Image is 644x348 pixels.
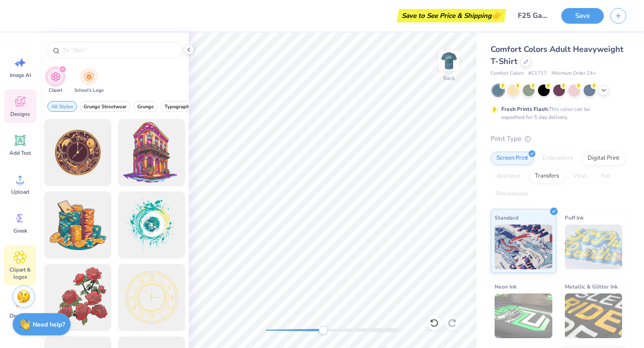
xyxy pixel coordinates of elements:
[318,326,327,335] div: Accessibility label
[501,105,611,121] div: This color can be expedited for 5 day delivery.
[565,293,623,338] img: Metallic & Glitter Ink
[137,103,154,110] span: Grunge
[491,10,501,21] span: 👉
[568,170,593,183] div: Vinyl
[582,152,625,165] div: Digital Print
[49,87,63,94] span: Clipart
[5,266,35,280] span: Clipart & logos
[561,8,604,24] button: Save
[84,103,127,110] span: Grunge Streetwear
[51,103,73,110] span: All Styles
[133,101,158,112] button: filter button
[80,101,131,112] button: filter button
[47,68,64,94] div: filter for Clipart
[10,72,31,79] span: Image AI
[495,225,552,269] img: Standard
[62,46,176,55] input: Try "Stars"
[440,52,458,70] img: Back
[528,70,547,77] span: # C1717
[511,7,555,25] input: Untitled Design
[399,9,504,22] div: Save to See Price & Shipping
[51,72,61,82] img: Clipart Image
[565,282,618,291] span: Metallic & Glitter Ink
[595,170,616,183] div: Foil
[491,70,524,77] span: Comfort Colors
[13,227,27,234] span: Greek
[74,68,104,94] button: filter button
[10,110,30,118] span: Designs
[9,312,31,319] span: Decorate
[47,68,64,94] button: filter button
[491,170,526,183] div: Applique
[47,101,77,112] button: filter button
[501,106,549,113] strong: Fresh Prints Flash:
[165,103,192,110] span: Typography
[33,320,65,329] strong: Need help?
[74,68,104,94] div: filter for School's Logo
[529,170,565,183] div: Transfers
[565,225,623,269] img: Puff Ink
[495,293,552,338] img: Neon Ink
[565,213,584,222] span: Puff Ink
[537,152,579,165] div: Embroidery
[74,87,104,94] span: School's Logo
[9,149,31,157] span: Add Text
[495,213,518,222] span: Standard
[491,44,623,67] span: Comfort Colors Adult Heavyweight T-Shirt
[495,282,517,291] span: Neon Ink
[491,152,534,165] div: Screen Print
[443,74,455,82] div: Back
[11,188,29,195] span: Upload
[161,101,196,112] button: filter button
[84,72,94,82] img: School's Logo Image
[551,70,596,77] span: Minimum Order: 24 +
[491,187,534,201] div: Rhinestones
[491,134,626,144] div: Print Type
